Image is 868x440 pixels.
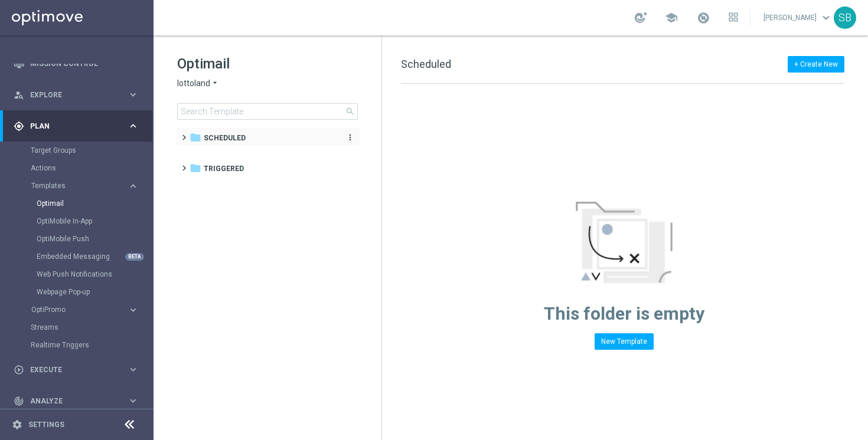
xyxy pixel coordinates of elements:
[345,107,355,116] span: search
[14,90,24,100] i: person_search
[31,336,152,354] div: Realtime Triggers
[401,58,451,70] span: Scheduled
[31,340,123,350] a: Realtime Triggers
[37,265,152,283] div: Web Push Notifications
[345,133,355,142] i: more_vert
[30,123,128,130] span: Plan
[128,89,139,100] i: keyboard_arrow_right
[204,163,244,174] span: Triggered
[14,365,128,375] div: Execute
[37,234,123,244] a: OptiMobile Push
[13,90,139,100] button: person_search Explore keyboard_arrow_right
[177,54,358,73] h1: Optimail
[128,395,139,406] i: keyboard_arrow_right
[13,59,139,68] button: Mission Control
[834,6,856,29] div: SB
[762,9,834,27] a: [PERSON_NAME]keyboard_arrow_down
[31,159,152,177] div: Actions
[31,181,139,191] button: Templates keyboard_arrow_right
[788,56,844,73] button: + Create New
[31,182,116,189] span: Templates
[37,287,123,297] a: Webpage Pop-up
[190,132,201,143] i: folder
[14,121,24,132] i: gps_fixed
[31,318,152,336] div: Streams
[128,364,139,375] i: keyboard_arrow_right
[14,48,139,79] div: Mission Control
[37,283,152,301] div: Webpage Pop-up
[595,333,654,350] button: New Template
[31,182,128,189] div: Templates
[37,230,152,248] div: OptiMobile Push
[128,120,139,132] i: keyboard_arrow_right
[14,90,128,100] div: Explore
[13,396,139,406] button: track_changes Analyze keyboard_arrow_right
[13,365,139,375] button: play_circle_outline Execute keyboard_arrow_right
[14,396,128,406] div: Analyze
[31,305,139,314] button: OptiPromo keyboard_arrow_right
[576,202,673,283] img: emptyStateManageTemplates.jpg
[37,216,123,226] a: OptiMobile In-App
[14,121,128,132] div: Plan
[177,103,358,120] input: Search Template
[125,253,144,261] div: BETA
[14,365,24,375] i: play_circle_outline
[37,195,152,212] div: Optimail
[37,212,152,230] div: OptiMobile In-App
[30,366,128,373] span: Execute
[128,180,139,192] i: keyboard_arrow_right
[343,132,355,143] button: more_vert
[37,252,123,261] a: Embedded Messaging
[13,122,139,131] button: gps_fixed Plan keyboard_arrow_right
[12,419,22,430] i: settings
[31,323,123,332] a: Streams
[37,270,123,279] a: Web Push Notifications
[30,91,128,98] span: Explore
[204,133,246,143] span: Scheduled
[37,199,123,208] a: Optimail
[177,78,220,89] button: lottoland arrow_drop_down
[37,248,152,265] div: Embedded Messaging
[31,163,123,173] a: Actions
[14,396,24,406] i: track_changes
[820,11,833,24] span: keyboard_arrow_down
[210,78,220,89] i: arrow_drop_down
[31,306,128,313] div: OptiPromo
[28,421,64,428] a: Settings
[544,303,704,324] span: This folder is empty
[31,142,152,159] div: Target Groups
[128,304,139,316] i: keyboard_arrow_right
[30,398,128,405] span: Analyze
[31,301,152,318] div: OptiPromo
[190,162,201,174] i: folder
[31,146,123,155] a: Target Groups
[665,11,678,24] span: school
[31,177,152,301] div: Templates
[30,48,139,79] a: Mission Control
[177,78,210,89] span: lottoland
[31,306,116,313] span: OptiPromo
